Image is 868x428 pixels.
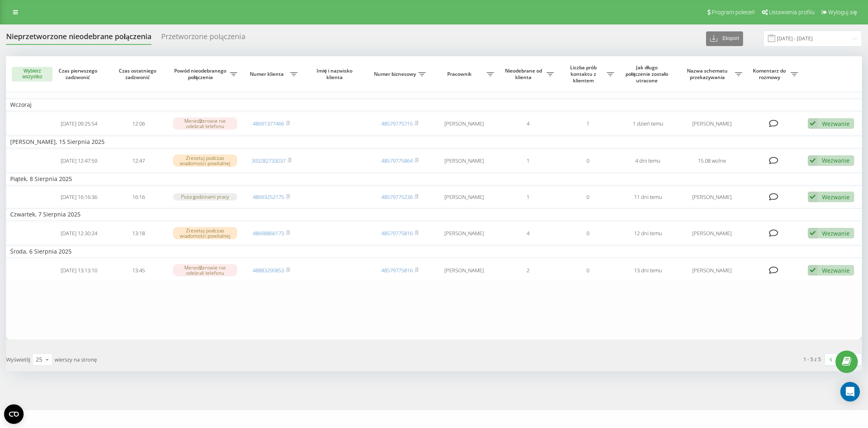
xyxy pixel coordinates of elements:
td: 11 dni temu [618,187,678,207]
span: Komentarz do rozmowy [750,68,791,80]
td: [DATE] 09:25:54 [49,113,109,135]
td: 4 [498,113,558,135]
td: [PERSON_NAME] [678,187,746,207]
td: [PERSON_NAME] [430,260,498,281]
div: Menedżerowie nie odebrali telefonu [173,264,237,276]
span: Liczba prób kontaktu z klientem [562,64,606,84]
span: Numer klienta [245,71,290,77]
div: Poza godzinami pracy [173,193,237,200]
td: 13:18 [109,223,168,244]
a: 48579775816 [381,267,413,274]
div: Przetworzone połączenia [161,32,245,45]
button: Wybierz wszystko [12,67,52,82]
a: 48579775816 [381,229,413,237]
span: Pracownik [434,71,487,77]
a: 48579775864 [381,157,413,164]
span: Powód nieodebranego połączenia [173,68,230,80]
td: [PERSON_NAME] [430,187,498,207]
div: Wezwanie [822,157,850,164]
span: Wyloguj się [828,9,857,15]
td: 15.08 wolne [678,150,746,172]
td: Wczoraj [6,99,862,111]
span: Imię i nazwisko klienta [308,68,363,80]
span: Numer biznesowy [374,71,418,77]
td: [PERSON_NAME] [678,260,746,281]
span: Ustawienia profilu [769,9,815,15]
td: 13:45 [109,260,168,281]
div: 25 [36,355,42,364]
td: [DATE] 16:16:36 [49,187,109,207]
span: Nieodebrane od klienta [502,68,547,80]
td: [DATE] 13:13:10 [49,260,109,281]
button: Open CMP widget [4,404,24,424]
td: [PERSON_NAME] [430,150,498,172]
div: Wezwanie [822,120,850,128]
span: Czas ostatniego zadzwonić [116,68,162,80]
div: Wezwanie [822,229,850,237]
td: 0 [558,187,618,207]
td: 16:16 [109,187,168,207]
a: 48579775236 [381,193,413,201]
div: Zresetuj podczas wiadomości powitalnej [173,227,237,239]
td: [PERSON_NAME], 15 Sierpnia 2025 [6,136,862,148]
a: 393282733037 [251,157,286,164]
div: Menedżerowie nie odebrali telefonu [173,117,237,130]
div: Wezwanie [822,267,850,274]
td: Piątek, 8 Sierpnia 2025 [6,173,862,185]
a: 48691377466 [253,120,284,127]
span: Jak długo połączenie zostało utracone [625,64,671,84]
span: Program poleceń [712,9,755,15]
td: Środa, 6 Sierpnia 2025 [6,245,862,258]
div: 1 - 5 z 5 [803,355,821,363]
div: Open Intercom Messenger [840,382,860,402]
div: Zresetuj podczas wiadomości powitalnej [173,154,237,167]
td: 0 [558,150,618,172]
td: 1 [558,113,618,135]
a: 48883290853 [253,267,284,274]
span: Wyświetlij [6,356,30,363]
td: [PERSON_NAME] [678,223,746,244]
td: 12:47 [109,150,168,172]
td: [DATE] 12:47:59 [49,150,109,172]
td: [PERSON_NAME] [678,113,746,135]
td: 1 [498,150,558,172]
td: [PERSON_NAME] [430,113,498,135]
div: Nieprzetworzone nieodebrane połączenia [6,32,151,45]
td: 1 dzień temu [618,113,678,135]
button: Eksport [706,31,743,46]
td: 1 [498,187,558,207]
td: 2 [498,260,558,281]
a: 48698866173 [253,229,284,237]
td: 4 dni temu [618,150,678,172]
span: wierszy na stronę [55,356,97,363]
td: 0 [558,260,618,281]
td: 0 [558,223,618,244]
td: [DATE] 12:30:24 [49,223,109,244]
td: 12 dni temu [618,223,678,244]
td: Czwartek, 7 Sierpnia 2025 [6,208,862,221]
td: 13 dni temu [618,260,678,281]
span: Nazwa schematu przekazywania [682,68,735,80]
td: [PERSON_NAME] [430,223,498,244]
a: 48579775715 [381,120,413,127]
td: 12:06 [109,113,168,135]
td: 4 [498,223,558,244]
a: 48693252175 [253,193,284,201]
div: Wezwanie [822,193,850,201]
span: Czas pierwszego zadzwonić [56,68,102,80]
